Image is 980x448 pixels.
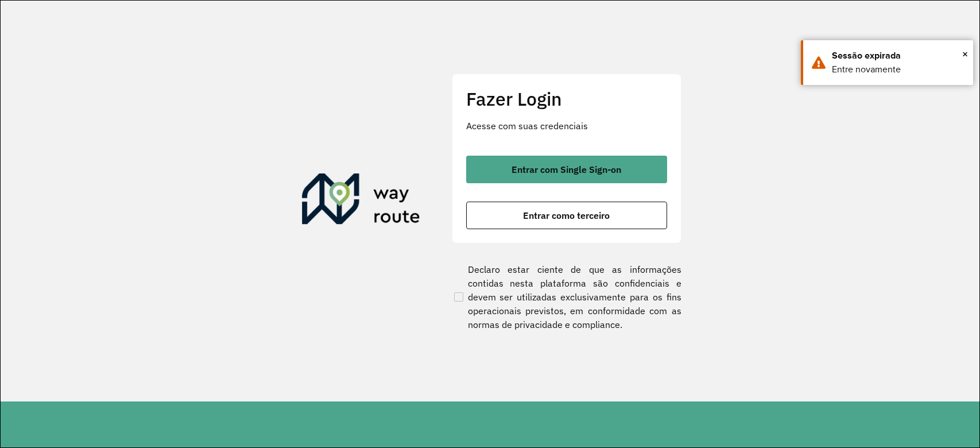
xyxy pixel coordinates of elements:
span: Entrar com Single Sign-on [512,165,621,174]
p: Acesse com suas credenciais [466,119,667,133]
h2: Fazer Login [466,88,667,110]
button: Close [962,45,968,63]
div: Sessão expirada [832,49,964,63]
button: button [466,202,667,229]
span: × [962,45,968,63]
label: Declaro estar ciente de que as informações contidas nesta plataforma são confidenciais e devem se... [452,262,681,331]
div: Entre novamente [832,63,964,76]
span: Entrar como terceiro [523,211,610,220]
img: Roteirizador AmbevTech [302,173,420,229]
button: button [466,156,667,183]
